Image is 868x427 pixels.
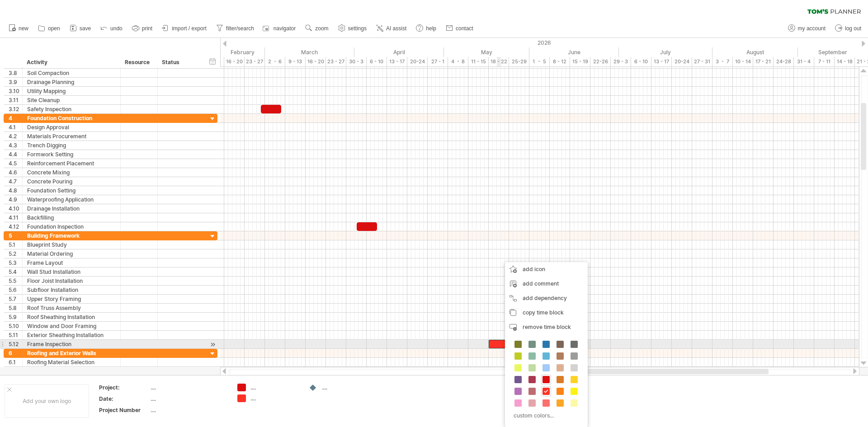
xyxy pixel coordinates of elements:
[9,240,22,249] div: 5.1
[265,57,285,66] div: 2 - 6
[27,367,116,375] div: Wall Material Selection
[27,313,116,321] div: Roof Sheathing Installation
[753,57,774,66] div: 17 - 21
[348,25,367,32] span: settings
[99,395,149,403] div: Date:
[27,69,116,77] div: Soil Compaction
[142,25,152,32] span: print
[9,249,22,258] div: 5.2
[274,25,296,32] span: navigator
[250,384,300,391] div: ....
[27,58,115,67] div: Activity
[27,105,116,113] div: Safety Inspection
[27,295,116,303] div: Upper Story Framing
[9,69,22,77] div: 3.8
[184,47,265,57] div: February 2026
[505,262,588,277] div: add icon
[27,331,116,339] div: Exterior Sheathing Installation
[9,349,22,357] div: 6
[322,384,371,391] div: ....
[550,57,570,66] div: 8 - 12
[9,159,22,168] div: 4.5
[9,367,22,375] div: 6.2
[19,25,28,32] span: new
[27,240,116,249] div: Blueprint Study
[833,23,864,34] a: log out
[27,258,116,267] div: Frame Layout
[130,23,155,34] a: print
[9,340,22,348] div: 5.12
[733,57,753,66] div: 10 - 14
[619,47,712,57] div: July 2026
[27,277,116,285] div: Floor Joist Installation
[9,186,22,195] div: 4.8
[9,177,22,186] div: 4.7
[27,349,116,357] div: Roofing and Exterior Walls
[98,23,125,34] a: undo
[509,57,529,66] div: 25-29
[712,57,733,66] div: 3 - 7
[27,132,116,141] div: Materials Procurement
[125,58,152,67] div: Resource
[9,358,22,366] div: 6.1
[798,25,826,32] span: my account
[374,23,409,34] a: AI assist
[9,96,22,104] div: 3.11
[27,213,116,222] div: Backfilling
[489,57,509,66] div: 18 - 22
[9,213,22,222] div: 4.11
[9,313,22,321] div: 5.9
[9,204,22,213] div: 4.10
[162,58,198,67] div: Status
[336,23,369,34] a: settings
[9,105,22,113] div: 3.12
[9,295,22,303] div: 5.7
[9,277,22,285] div: 5.5
[27,267,116,276] div: Wall Stud Installation
[523,309,564,316] span: copy time block
[505,277,588,291] div: add comment
[27,204,116,213] div: Drainage Installation
[835,57,855,66] div: 14 - 18
[110,25,123,32] span: undo
[456,25,473,32] span: contact
[245,57,265,66] div: 23 - 27
[9,132,22,141] div: 4.2
[27,195,116,204] div: Waterproofing Application
[9,331,22,339] div: 5.11
[386,25,406,32] span: AI assist
[9,168,22,177] div: 4.6
[27,150,116,159] div: Formwork Setting
[346,57,367,66] div: 30 - 3
[99,384,149,391] div: Project:
[611,57,631,66] div: 29 - 3
[845,25,861,32] span: log out
[160,23,209,34] a: import / export
[468,57,489,66] div: 11 - 15
[36,23,63,34] a: open
[9,258,22,267] div: 5.3
[9,222,22,231] div: 4.12
[443,23,476,34] a: contact
[794,57,814,66] div: 31 - 4
[407,57,428,66] div: 20-24
[9,78,22,86] div: 3.9
[226,25,254,32] span: filter/search
[6,23,31,34] a: new
[428,57,448,66] div: 27 - 1
[285,57,306,66] div: 9 - 13
[250,394,300,402] div: ....
[27,123,116,131] div: Design Approval
[9,267,22,276] div: 5.4
[27,186,116,195] div: Foundation Setting
[9,87,22,95] div: 3.10
[326,57,346,66] div: 23 - 27
[315,25,328,32] span: zoom
[27,249,116,258] div: Material Ordering
[27,78,116,86] div: Drainage Planning
[712,47,798,57] div: August 2026
[151,395,226,403] div: ....
[786,23,828,34] a: my account
[631,57,651,66] div: 6 - 10
[523,324,571,330] span: remove time block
